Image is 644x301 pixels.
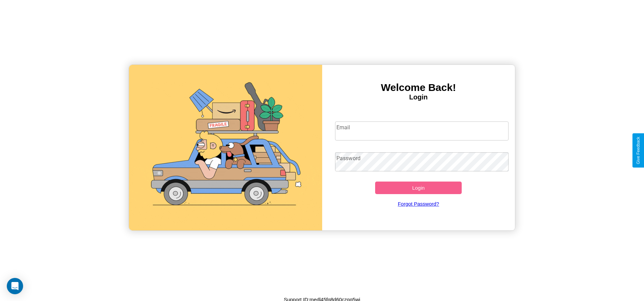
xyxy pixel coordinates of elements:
[332,194,505,213] a: Forgot Password?
[7,278,23,294] div: Open Intercom Messenger
[129,65,322,230] img: gif
[322,93,515,101] h4: Login
[322,82,515,93] h3: Welcome Back!
[375,182,462,194] button: Login
[636,137,641,164] div: Give Feedback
